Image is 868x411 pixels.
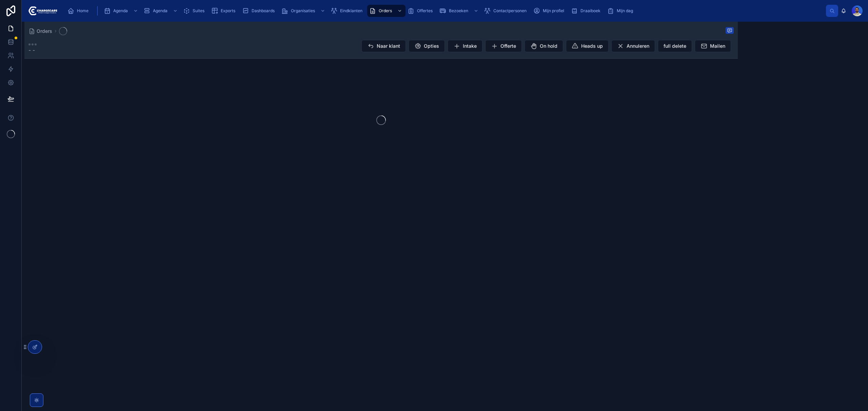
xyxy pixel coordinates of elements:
[361,40,406,52] button: Naar klant
[279,5,329,17] a: Organisaties
[27,5,57,16] img: App logo
[463,43,477,49] span: Intake
[485,40,522,52] button: Offerte
[409,40,445,52] button: Opties
[500,43,516,49] span: Offerte
[580,8,600,14] span: Draaiboek
[252,8,275,14] span: Dashboards
[141,5,181,17] a: Agenda
[113,8,128,14] span: Agenda
[77,8,88,14] span: Home
[448,40,482,52] button: Intake
[153,8,167,14] span: Agenda
[658,40,692,52] button: full delete
[449,8,468,14] span: Bezoeken
[611,40,655,52] button: Annuleren
[710,43,725,49] span: Mailen
[664,43,686,49] span: full delete
[221,8,235,14] span: Exports
[424,43,439,49] span: Opties
[581,43,603,49] span: Heads up
[65,5,93,17] a: Home
[28,28,52,35] a: Orders
[193,8,204,14] span: Suites
[240,5,279,17] a: Dashboards
[531,5,569,17] a: Mijn profiel
[525,40,563,52] button: On hold
[493,8,527,14] span: Contactpersonen
[543,8,564,14] span: Mijn profiel
[406,5,437,17] a: Offertes
[377,43,400,49] span: Naar klant
[181,5,209,17] a: Suites
[102,5,141,17] a: Agenda
[417,8,433,14] span: Offertes
[340,8,362,14] span: Eindklanten
[695,40,731,52] button: Mailen
[566,40,609,52] button: Heads up
[379,8,392,14] span: Orders
[209,5,240,17] a: Exports
[63,3,826,18] div: scrollable content
[627,43,649,49] span: Annuleren
[569,5,605,17] a: Draaiboek
[37,28,52,35] span: Orders
[291,8,315,14] span: Organisaties
[28,46,37,54] span: - -
[482,5,531,17] a: Contactpersonen
[617,8,633,14] span: Mijn dag
[329,5,367,17] a: Eindklanten
[367,5,406,17] a: Orders
[605,5,638,17] a: Mijn dag
[540,43,557,49] span: On hold
[437,5,482,17] a: Bezoeken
